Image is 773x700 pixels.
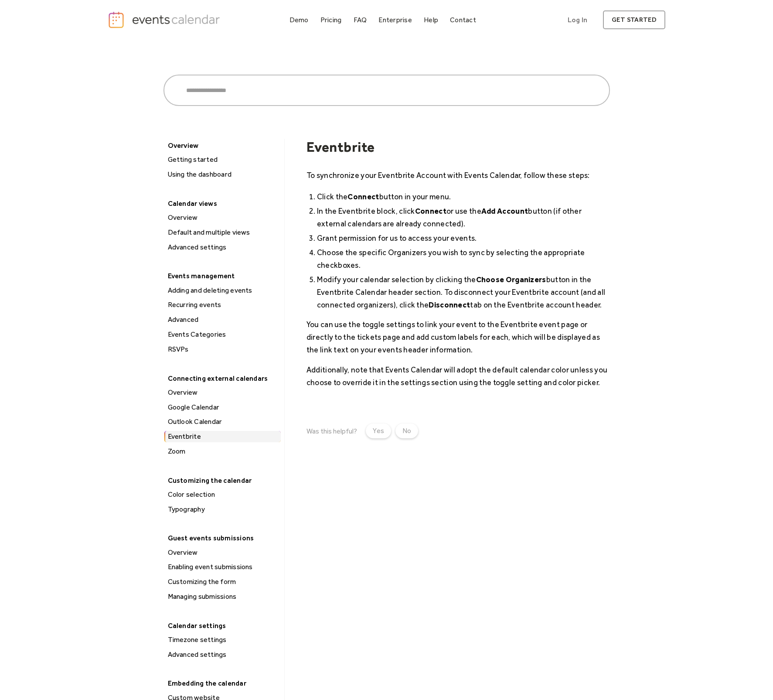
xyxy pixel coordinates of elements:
a: Pricing [317,14,345,26]
div: Connecting external calendars [163,372,280,385]
div: Outlook Calendar [165,416,281,427]
p: To synchronize your Eventbrite Account with Events Calendar, follow these steps: [306,169,610,181]
a: Color selection [164,489,281,500]
li: Grant permission for us to access your events. [317,232,610,244]
strong: Add Account [481,206,528,215]
div: Guest events submissions [163,531,280,545]
strong: Choose Organizers [476,275,546,284]
div: Eventbrite [165,431,281,442]
div: Zoom [165,446,281,457]
a: Timezone settings [164,634,281,645]
div: Overview [165,212,281,223]
a: Log In [559,10,596,29]
div: Color selection [165,489,281,500]
div: RSVPs [165,344,281,355]
a: Getting started [164,154,281,165]
a: Help [420,14,442,26]
div: Overview [165,387,281,398]
a: Typography [164,504,281,515]
div: Events Categories [165,329,281,340]
div: No [402,426,411,436]
li: Choose the specific Organizers you wish to sync by selecting the appropriate checkboxes. [317,246,610,271]
a: Enabling event submissions [164,561,281,573]
a: Advanced [164,314,281,325]
div: Pricing [320,17,342,22]
div: Advanced settings [165,242,281,253]
div: FAQ [354,17,367,22]
strong: Disconnect [429,300,470,309]
div: Using the dashboard [165,169,281,180]
a: Overview [164,387,281,398]
a: Adding and deleting events [164,285,281,296]
a: Outlook Calendar [164,416,281,427]
div: Adding and deleting events [165,285,281,296]
a: Advanced settings [164,649,281,660]
div: Advanced settings [165,649,281,660]
strong: Connect [347,192,379,201]
div: Customizing the form [165,576,281,587]
li: Modify your calendar selection by clicking the button in the Eventbrite Calendar header section. ... [317,273,610,311]
a: Yes [366,423,391,438]
a: Enterprise [375,14,415,26]
h1: Eventbrite [306,139,610,155]
a: get started [603,10,665,29]
a: No [395,423,418,438]
a: Google Calendar [164,402,281,413]
a: Using the dashboard [164,169,281,180]
div: Customizing the calendar [163,474,280,487]
div: Was this helpful? [306,427,357,435]
a: Zoom [164,446,281,457]
div: Recurring events [165,299,281,311]
div: Yes [373,426,384,436]
a: Default and multiple views [164,227,281,238]
a: Advanced settings [164,242,281,253]
a: Customizing the form [164,576,281,587]
div: Typography [165,504,281,515]
div: Enabling event submissions [165,561,281,573]
div: Events management [163,269,280,283]
div: Enterprise [378,17,412,22]
p: You can use the toggle settings to link your event to the Eventbrite event page or directly to th... [306,318,610,356]
div: Google Calendar [165,402,281,413]
div: Overview [163,139,280,152]
a: Recurring events [164,299,281,311]
strong: Connect [415,206,446,215]
a: Demo [286,14,312,26]
div: Demo [289,17,309,22]
li: Click the button in your menu. [317,190,610,203]
a: Managing submissions [164,591,281,602]
div: Default and multiple views [165,227,281,238]
div: Managing submissions [165,591,281,602]
p: Additionally, note that Events Calendar will adopt the default calendar color unless you choose t... [306,363,610,389]
a: Eventbrite [164,431,281,442]
a: Overview [164,547,281,558]
div: Calendar settings [163,619,280,632]
div: Advanced [165,314,281,325]
div: Calendar views [163,197,280,210]
div: Help [424,17,438,22]
a: Overview [164,212,281,223]
div: Timezone settings [165,634,281,645]
a: Events Categories [164,329,281,340]
div: Contact [450,17,476,22]
a: Contact [446,14,480,26]
div: Embedding the calendar [163,676,280,690]
a: home [108,11,223,29]
a: FAQ [350,14,371,26]
div: Overview [165,547,281,558]
a: RSVPs [164,344,281,355]
li: In the Eventbrite block, click or use the button (if other external calendars are already connect... [317,205,610,230]
div: Getting started [165,154,281,165]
